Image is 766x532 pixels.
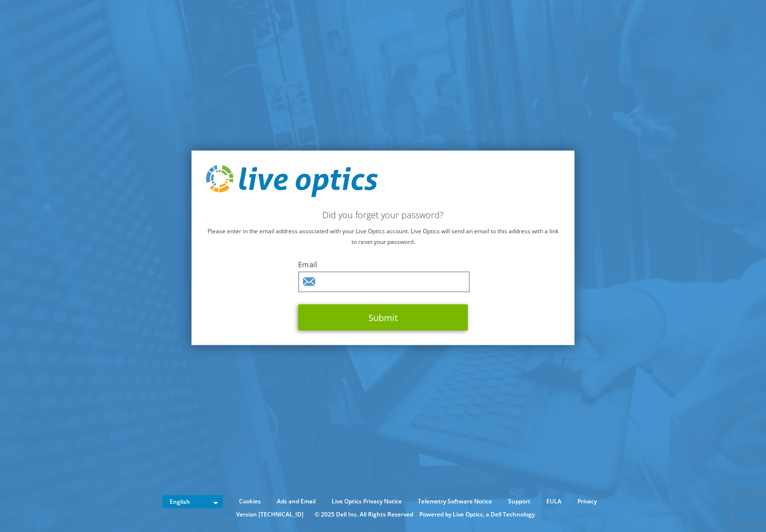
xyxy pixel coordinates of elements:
[310,509,418,520] li: © 2025 Dell Inc. All Rights Reserved
[270,496,323,507] a: Ads and Email
[570,496,604,507] a: Privacy
[411,496,499,507] a: Telemetry Software Notice
[206,226,560,247] p: Please enter in the email address associated with your Live Optics account. Live Optics will send...
[232,496,268,507] a: Cookies
[419,509,535,520] li: Powered by Live Optics, a Dell Technology
[298,304,468,330] button: Submit
[231,509,308,520] li: Version [TECHNICAL_ID]
[206,209,560,220] h2: Did you forget your password?
[298,259,468,269] label: Email
[501,496,538,507] a: Support
[539,496,569,507] a: EULA
[206,165,378,197] img: live_optics_svg.svg
[324,496,409,507] a: Live Optics Privacy Notice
